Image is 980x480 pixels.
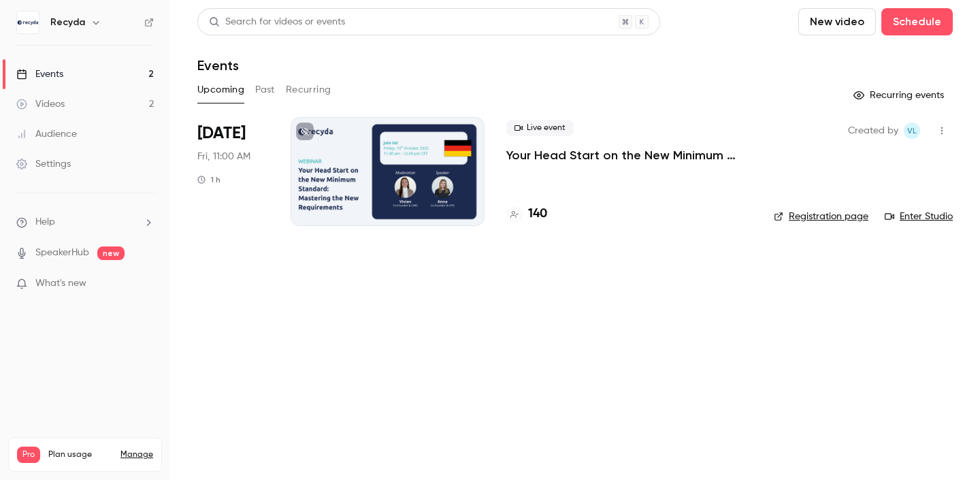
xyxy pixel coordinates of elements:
[904,123,920,139] span: Vivian Loftin
[197,117,269,226] div: Oct 10 Fri, 11:00 AM (Europe/Berlin)
[907,123,917,139] span: VL
[97,246,125,260] span: new
[881,8,953,35] button: Schedule
[286,79,331,101] button: Recurring
[848,123,898,139] span: Created by
[137,278,154,290] iframe: Noticeable Trigger
[197,57,239,74] h1: Events
[798,8,876,35] button: New video
[16,97,65,111] div: Videos
[35,246,89,260] a: SpeakerHub
[16,157,71,171] div: Settings
[16,127,77,141] div: Audience
[506,147,752,163] a: Your Head Start on the New Minimum Standard: Mastering the New Requirements
[506,120,574,136] span: Live event
[847,84,953,106] button: Recurring events
[506,205,547,223] a: 140
[255,79,275,101] button: Past
[35,276,86,291] span: What's new
[48,449,112,460] span: Plan usage
[17,12,39,33] img: Recyda
[528,205,547,223] h4: 140
[197,174,220,185] div: 1 h
[35,215,55,229] span: Help
[197,123,246,144] span: [DATE]
[197,79,244,101] button: Upcoming
[120,449,153,460] a: Manage
[16,67,63,81] div: Events
[17,447,40,463] span: Pro
[209,15,345,29] div: Search for videos or events
[197,150,250,163] span: Fri, 11:00 AM
[50,16,85,29] h6: Recyda
[885,210,953,223] a: Enter Studio
[16,215,154,229] li: help-dropdown-opener
[774,210,868,223] a: Registration page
